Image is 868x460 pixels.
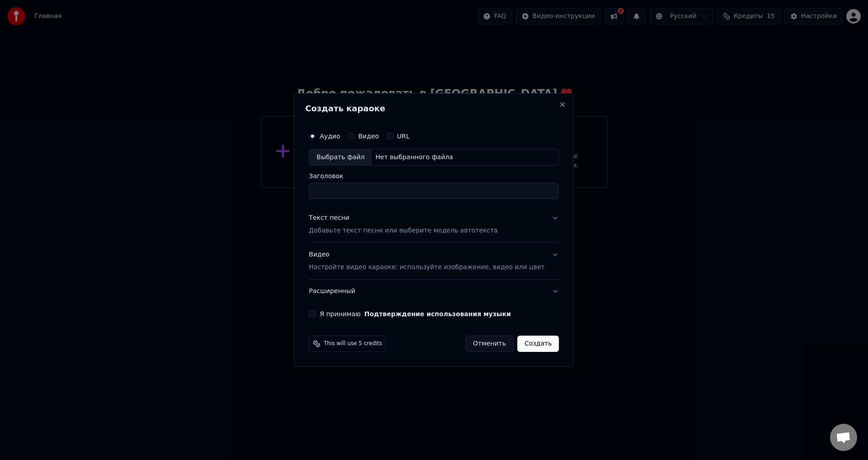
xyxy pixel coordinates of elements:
[358,133,379,139] label: Видео
[324,340,382,347] span: This will use 5 credits
[517,336,559,352] button: Создать
[364,311,511,317] button: Я принимаю
[309,251,544,272] div: Видео
[309,149,372,166] div: Выбрать файл
[309,263,544,272] p: Настройте видео караоке: используйте изображение, видео или цвет
[465,336,514,352] button: Отменить
[309,173,559,180] label: Заголовок
[309,280,559,303] button: Расширенный
[305,104,562,113] h2: Создать караоке
[320,133,340,139] label: Аудио
[309,214,349,223] div: Текст песни
[309,207,559,243] button: Текст песниДобавьте текст песни или выберите модель автотекста
[309,227,498,236] p: Добавьте текст песни или выберите модель автотекста
[372,153,457,162] div: Нет выбранного файла
[320,311,511,317] label: Я принимаю
[309,243,559,280] button: ВидеоНастройте видео караоке: используйте изображение, видео или цвет
[397,133,410,139] label: URL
